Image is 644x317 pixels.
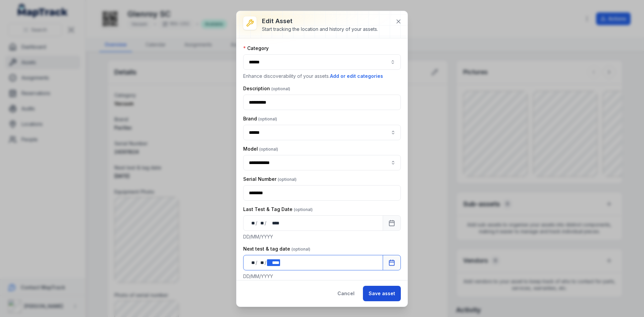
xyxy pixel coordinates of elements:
[243,85,290,92] label: Description
[332,286,360,301] button: Cancel
[243,125,401,140] input: asset-edit:cf[95398f92-8612-421e-aded-2a99c5a8da30]-label
[363,286,401,301] button: Save asset
[249,259,256,266] div: day,
[243,233,401,240] p: DD/MM/YYYY
[265,220,267,226] div: /
[243,155,401,170] input: asset-edit:cf[ae11ba15-1579-4ecc-996c-910ebae4e155]-label
[256,220,258,226] div: /
[243,206,313,213] label: Last Test & Tag Date
[243,273,401,280] p: DD/MM/YYYY
[243,176,297,182] label: Serial Number
[243,246,310,252] label: Next test & tag date
[383,215,401,231] button: Calendar
[265,259,267,266] div: /
[330,72,383,80] button: Add or edit categories
[262,16,378,26] h3: Edit asset
[267,259,280,266] div: year,
[258,220,265,226] div: month,
[243,115,277,122] label: Brand
[267,220,280,226] div: year,
[243,45,269,52] label: Category
[383,255,401,270] button: Calendar
[243,146,278,152] label: Model
[256,259,258,266] div: /
[258,259,265,266] div: month,
[262,26,378,33] div: Start tracking the location and history of your assets.
[243,72,401,80] p: Enhance discoverability of your assets.
[249,220,256,226] div: day,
